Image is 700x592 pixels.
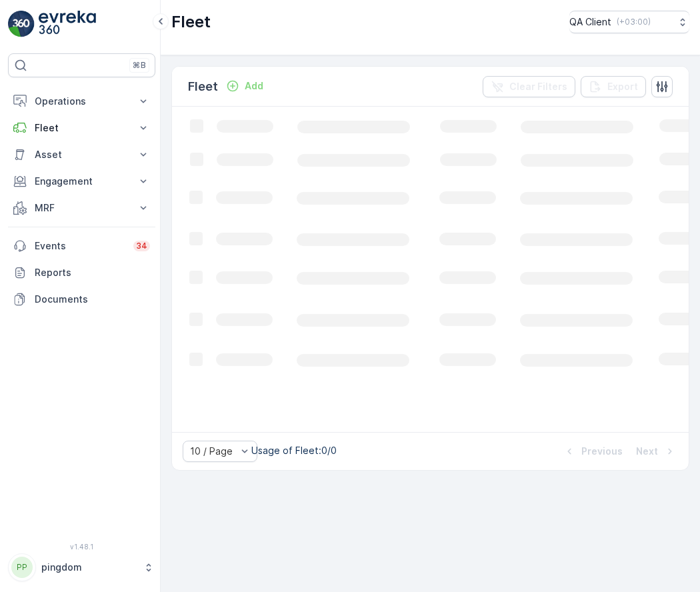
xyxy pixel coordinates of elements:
[581,445,623,458] p: Previous
[8,115,155,141] button: Fleet
[483,76,575,97] button: Clear Filters
[8,168,155,195] button: Engagement
[8,233,155,259] a: Events34
[171,11,211,33] p: Fleet
[8,88,155,115] button: Operations
[35,266,150,279] p: Reports
[39,11,96,37] img: logo_light-DOdMpM7g.png
[569,15,611,29] p: QA Client
[8,543,155,551] span: v 1.48.1
[569,11,689,33] button: QA Client(+03:00)
[636,445,658,458] p: Next
[35,175,129,188] p: Engagement
[35,293,150,306] p: Documents
[8,195,155,221] button: MRF
[35,121,129,135] p: Fleet
[8,553,155,581] button: PPpingdom
[8,259,155,286] a: Reports
[35,201,129,215] p: MRF
[136,241,147,251] p: 34
[221,78,269,94] button: Add
[35,95,129,108] p: Operations
[35,148,129,161] p: Asset
[251,444,337,457] p: Usage of Fleet : 0/0
[607,80,638,93] p: Export
[41,561,137,574] p: pingdom
[133,60,146,71] p: ⌘B
[8,11,35,37] img: logo
[617,17,651,27] p: ( +03:00 )
[11,557,33,578] div: PP
[581,76,646,97] button: Export
[8,286,155,313] a: Documents
[245,79,263,93] p: Add
[35,239,125,253] p: Events
[561,443,624,459] button: Previous
[509,80,567,93] p: Clear Filters
[188,77,218,96] p: Fleet
[635,443,678,459] button: Next
[8,141,155,168] button: Asset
